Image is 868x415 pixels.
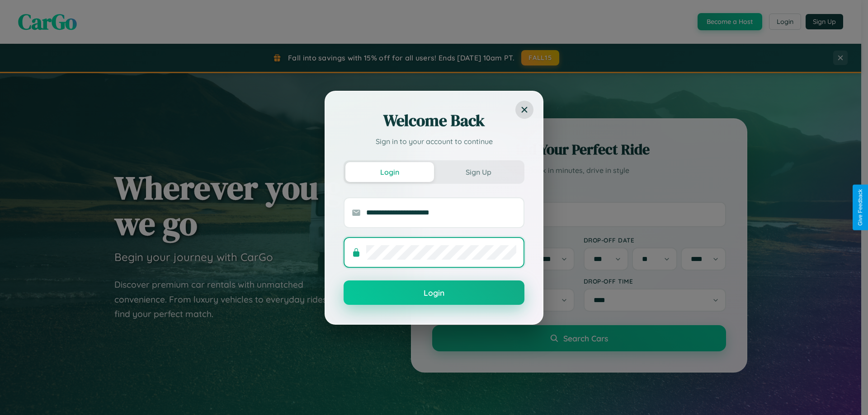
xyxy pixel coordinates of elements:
button: Login [345,162,434,182]
p: Sign in to your account to continue [344,136,524,147]
button: Sign Up [434,162,523,182]
div: Give Feedback [857,189,863,226]
h2: Welcome Back [344,110,524,131]
button: Login [344,280,524,305]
